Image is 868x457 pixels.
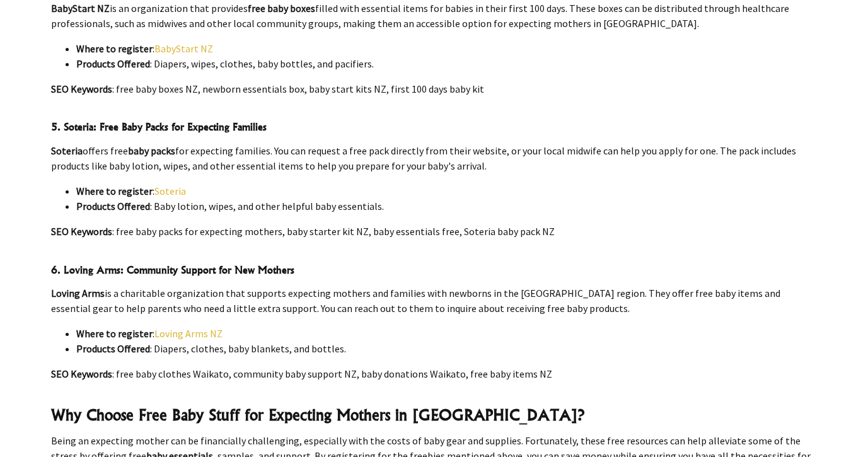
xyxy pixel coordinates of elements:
[76,200,150,212] strong: Products Offered
[76,342,150,355] strong: Products Offered
[51,287,105,299] strong: Loving Arms
[154,185,186,197] a: Soteria
[51,366,818,381] p: : free baby clothes Waikato, community baby support NZ, baby donations Waikato, free baby items NZ
[51,81,818,96] p: : free baby boxes NZ, newborn essentials box, baby start kits NZ, first 100 days baby kit
[76,42,153,55] strong: Where to register
[76,199,818,214] li: : Baby lotion, wipes, and other helpful baby essentials.
[51,263,294,276] strong: 6. Loving Arms: Community Support for New Mothers
[76,185,153,197] strong: Where to register
[51,224,818,239] p: : free baby packs for expecting mothers, baby starter kit NZ, baby essentials free, Soteria baby ...
[76,56,818,71] li: : Diapers, wipes, clothes, baby bottles, and pacifiers.
[76,183,818,199] li: :
[128,144,175,157] strong: baby packs
[51,83,112,95] strong: SEO Keywords
[51,225,112,238] strong: SEO Keywords
[51,143,818,173] p: offers free for expecting families. You can request a free pack directly from their website, or y...
[76,326,818,341] li: :
[76,327,153,340] strong: Where to register
[51,286,818,316] p: is a charitable organization that supports expecting mothers and families with newborns in the [G...
[76,57,150,70] strong: Products Offered
[154,42,213,55] a: BabyStart NZ
[51,2,110,14] strong: BabyStart NZ
[51,144,83,157] strong: Soteria
[76,341,818,356] li: : Diapers, clothes, baby blankets, and bottles.
[76,41,818,56] li: :
[51,120,267,133] strong: 5. Soteria: Free Baby Packs for Expecting Families
[51,1,818,31] p: is an organization that provides filled with essential items for babies in their first 100 days. ...
[248,2,315,14] strong: free baby boxes
[51,367,112,380] strong: SEO Keywords
[51,405,584,424] strong: Why Choose Free Baby Stuff for Expecting Mothers in [GEOGRAPHIC_DATA]?
[154,327,223,340] a: Loving Arms NZ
